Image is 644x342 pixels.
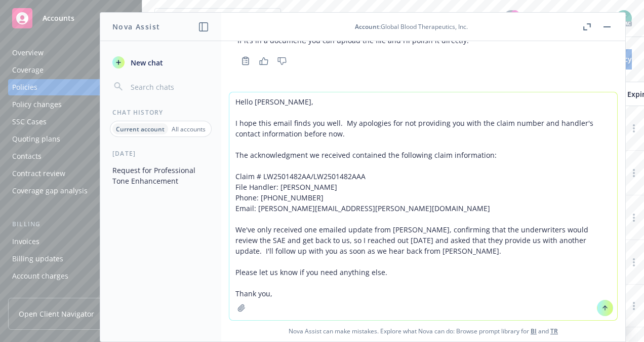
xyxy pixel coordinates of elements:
button: New chat [108,53,213,72]
p: Current account [116,125,165,133]
div: Coverage gap analysis [12,183,88,199]
div: Policy changes [12,96,62,113]
span: New chat [129,57,163,68]
img: photo [616,10,632,26]
div: Installment plans [12,285,71,301]
div: Quoting plans [12,131,60,147]
a: TR [550,327,558,335]
div: Account charges [12,268,68,284]
a: BI [531,327,537,335]
div: Chat History [100,108,221,117]
a: Overview [8,45,134,61]
a: Policies [8,79,134,95]
div: Contract review [12,165,65,182]
svg: Copy to clipboard [241,56,250,65]
a: Account charges [8,268,134,284]
span: Accounts [43,14,74,22]
a: more [628,256,640,268]
div: Billing updates [12,251,63,267]
a: more [628,300,640,312]
a: SSC Cases [8,114,134,130]
span: Account [355,22,379,31]
span: Nova Assist can make mistakes. Explore what Nova can do: Browse prompt library for and [225,321,621,341]
button: Thumbs down [274,54,290,68]
a: more [628,167,640,179]
a: Stop snowing [522,8,543,28]
a: Installment plans [8,285,134,301]
a: Report a Bug [546,8,566,28]
a: Switch app [592,8,613,28]
a: more [628,122,640,134]
div: Billing [8,219,134,229]
a: Accounts [8,4,134,32]
div: Policies [12,79,37,95]
input: Search chats [129,80,209,94]
p: All accounts [172,125,206,133]
h1: Nova Assist [112,21,160,32]
a: Quoting plans [8,131,134,147]
a: Contract review [8,165,134,182]
button: Global Blood Therapeutics, Inc. [154,8,281,28]
textarea: Hello [PERSON_NAME], I hope this email finds you well. My apologies for not providing you with th... [229,92,617,320]
a: Coverage [8,62,134,78]
div: Overview [12,45,44,61]
a: Search [569,8,589,28]
a: Billing updates [8,251,134,267]
a: Invoices [8,233,134,250]
button: Request for Professional Tone Enhancement [108,162,213,189]
a: Coverage gap analysis [8,183,134,199]
span: Open Client Navigator [19,309,94,319]
div: 99+ [510,10,519,19]
div: Invoices [12,233,39,250]
div: : Global Blood Therapeutics, Inc. [355,22,468,31]
a: Contacts [8,148,134,164]
div: Contacts [12,148,42,164]
div: [DATE] [100,149,221,158]
a: more [628,212,640,224]
div: Coverage [12,62,44,78]
a: Policy changes [8,96,134,113]
div: SSC Cases [12,114,47,130]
